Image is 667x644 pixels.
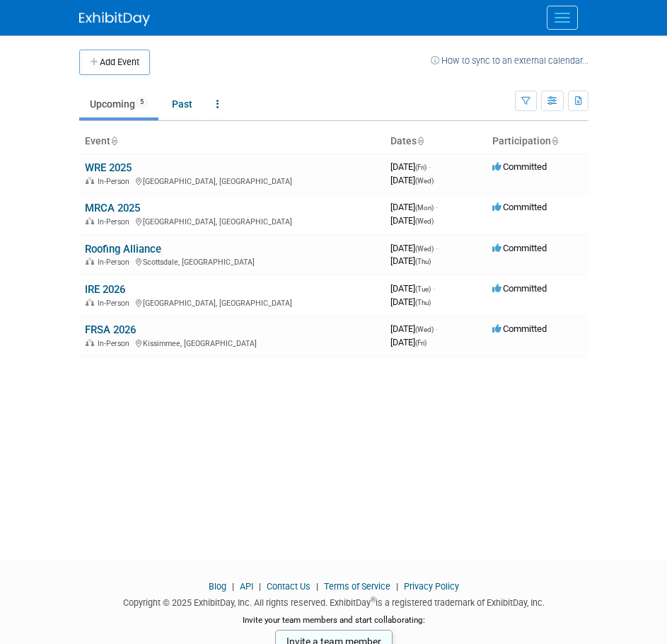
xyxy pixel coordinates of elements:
span: Committed [492,161,547,172]
span: Committed [492,243,547,253]
span: (Tue) [415,285,431,293]
span: | [255,581,265,592]
span: [DATE] [390,175,434,185]
span: (Fri) [415,339,427,347]
img: In-Person Event [86,299,94,306]
a: Terms of Service [324,581,390,592]
span: (Fri) [415,163,427,171]
span: Committed [492,283,547,294]
a: FRSA 2026 [85,323,136,336]
div: Copyright © 2025 ExhibitDay, Inc. All rights reserved. ExhibitDay is a registered trademark of Ex... [79,593,588,609]
span: (Wed) [415,217,434,225]
button: Menu [547,6,578,30]
a: Sort by Participation Type [551,135,558,146]
span: (Wed) [415,245,434,253]
a: Privacy Policy [404,581,459,592]
span: - [433,283,435,294]
a: MRCA 2025 [85,202,140,214]
span: In-Person [98,258,134,267]
a: Upcoming5 [79,91,158,117]
span: Committed [492,202,547,212]
span: In-Person [98,177,134,186]
img: In-Person Event [86,339,94,346]
span: [DATE] [390,202,438,212]
span: - [436,323,438,334]
a: Blog [209,581,226,592]
a: Contact Us [267,581,311,592]
th: Dates [385,130,487,154]
span: | [313,581,322,592]
span: (Wed) [415,177,434,185]
a: Roofing Alliance [85,243,161,255]
span: Committed [492,323,547,334]
span: 5 [136,97,148,108]
a: IRE 2026 [85,283,125,296]
div: Kissimmee, [GEOGRAPHIC_DATA] [85,337,379,348]
span: [DATE] [390,283,435,294]
span: [DATE] [390,323,438,334]
span: - [436,243,438,253]
img: In-Person Event [86,217,94,224]
div: [GEOGRAPHIC_DATA], [GEOGRAPHIC_DATA] [85,215,379,226]
span: (Wed) [415,326,434,333]
sup: ® [371,596,376,604]
span: - [429,161,431,172]
span: [DATE] [390,215,434,226]
span: In-Person [98,217,134,226]
span: [DATE] [390,243,438,253]
div: Scottsdale, [GEOGRAPHIC_DATA] [85,255,379,267]
span: [DATE] [390,255,431,266]
span: - [436,202,438,212]
span: (Thu) [415,299,431,306]
div: Invite your team members and start collaborating: [79,614,588,636]
div: [GEOGRAPHIC_DATA], [GEOGRAPHIC_DATA] [85,175,379,186]
div: [GEOGRAPHIC_DATA], [GEOGRAPHIC_DATA] [85,297,379,308]
a: API [240,581,253,592]
img: ExhibitDay [79,12,150,26]
a: WRE 2025 [85,161,132,174]
span: [DATE] [390,161,431,172]
img: In-Person Event [86,177,94,184]
button: Add Event [79,50,150,75]
span: [DATE] [390,297,431,307]
span: | [228,581,238,592]
th: Event [79,130,385,154]
a: Past [161,91,203,117]
img: In-Person Event [86,258,94,265]
span: In-Person [98,299,134,308]
th: Participation [487,130,588,154]
span: (Mon) [415,204,434,212]
a: Sort by Event Name [110,135,117,146]
span: [DATE] [390,337,427,347]
span: In-Person [98,339,134,348]
span: (Thu) [415,258,431,265]
a: Sort by Start Date [417,135,424,146]
a: How to sync to an external calendar... [431,55,588,66]
span: | [393,581,402,592]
